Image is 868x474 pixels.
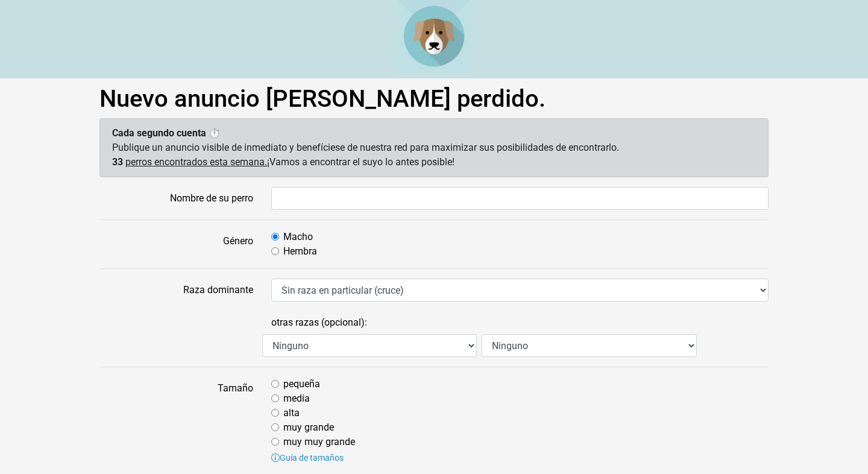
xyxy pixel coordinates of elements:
label: media [283,391,310,406]
label: Raza dominante [90,279,262,302]
label: Hembra [283,244,317,259]
span: 33 [112,156,123,168]
input: muy muy grande [271,438,279,446]
input: pequeña [271,380,279,388]
label: pequeña [283,377,320,391]
div: Publique un anuncio visible de inmediato y benefíciese de nuestra red para maximizar sus posibili... [99,118,769,177]
label: Macho [283,230,313,244]
u: perros encontrados esta semana. [125,156,267,168]
label: Tamaño [90,377,262,464]
label: Género [90,230,262,259]
input: alta [271,409,279,417]
input: Macho [271,233,279,241]
strong: Cada segundo cuenta ⏱️ [112,127,221,139]
label: alta [283,406,300,420]
label: otras razas (opcional): [271,311,367,334]
h1: Nuevo anuncio [PERSON_NAME] perdido. [99,84,769,113]
input: media [271,394,279,402]
label: muy muy grande [283,435,355,449]
label: Nombre de su perro [90,187,262,210]
input: Hembra [271,247,279,255]
input: muy grande [271,423,279,431]
a: Guía de tamaños [271,453,344,463]
label: muy grande [283,420,334,435]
